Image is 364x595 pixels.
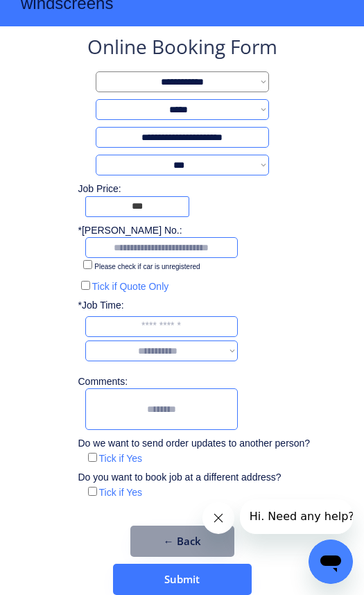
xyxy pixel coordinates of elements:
[92,281,169,292] label: Tick if Quote Only
[78,437,311,451] div: Do we want to send order updates to another person?
[99,487,143,498] label: Tick if Yes
[94,263,200,270] label: Please check if car is unregistered
[113,564,252,595] button: Submit
[202,502,234,534] iframe: Close message
[78,471,292,485] div: Do you want to book job at a different address?
[309,540,353,584] iframe: Button to launch messaging window
[78,299,132,313] div: *Job Time:
[87,33,277,64] div: Online Booking Form
[99,453,143,464] label: Tick if Yes
[240,499,353,534] iframe: Message from company
[78,182,300,196] div: Job Price:
[78,375,132,389] div: Comments:
[10,10,114,24] span: Hi. Need any help?
[130,526,234,557] button: ← Back
[78,224,182,238] div: *[PERSON_NAME] No.:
